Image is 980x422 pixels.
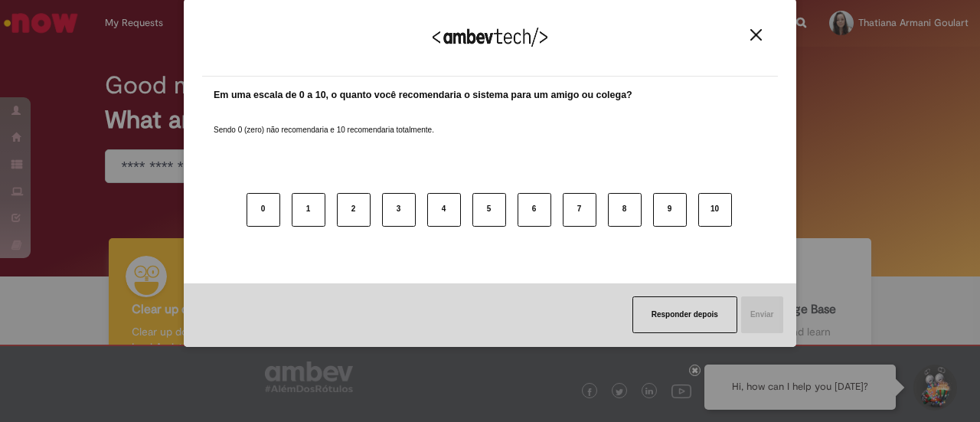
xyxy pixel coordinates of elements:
button: 8 [608,193,642,227]
button: 2 [337,193,371,227]
button: Responder depois [632,296,737,333]
button: 5 [472,193,506,227]
button: Close [746,28,766,41]
button: 3 [382,193,416,227]
button: 1 [292,193,325,227]
button: 7 [563,193,596,227]
button: 9 [653,193,687,227]
button: 6 [518,193,551,227]
img: Close [750,29,762,41]
button: 10 [698,193,732,227]
label: Sendo 0 (zero) não recomendaria e 10 recomendaria totalmente. [214,106,434,136]
button: 0 [247,193,280,227]
img: Logo Ambevtech [433,28,547,47]
button: 4 [427,193,461,227]
label: Em uma escala de 0 a 10, o quanto você recomendaria o sistema para um amigo ou colega? [214,88,632,103]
